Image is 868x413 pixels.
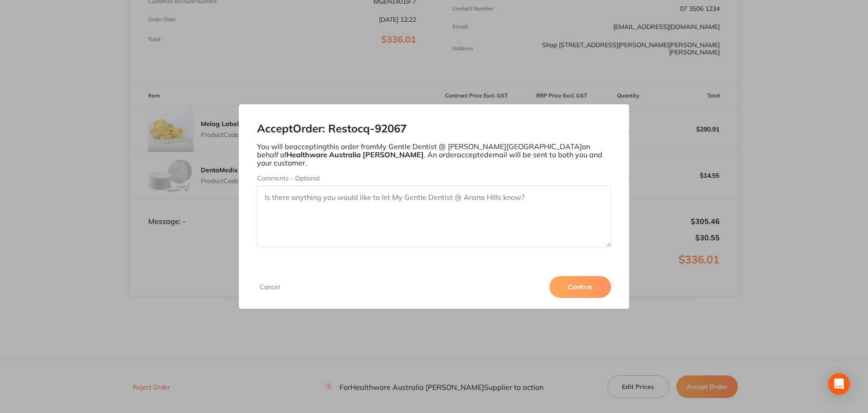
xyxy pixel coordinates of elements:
[549,276,611,298] button: Confirm
[828,373,850,395] div: Open Intercom Messenger
[286,150,424,159] b: Healthware Australia [PERSON_NAME]
[257,122,611,135] h2: Accept Order: Restocq- 92067
[257,175,611,182] label: Comments - Optional
[257,283,282,291] button: Cancel
[257,142,611,167] p: You will be accepting this order from My Gentle Dentist @ [PERSON_NAME][GEOGRAPHIC_DATA] on behal...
